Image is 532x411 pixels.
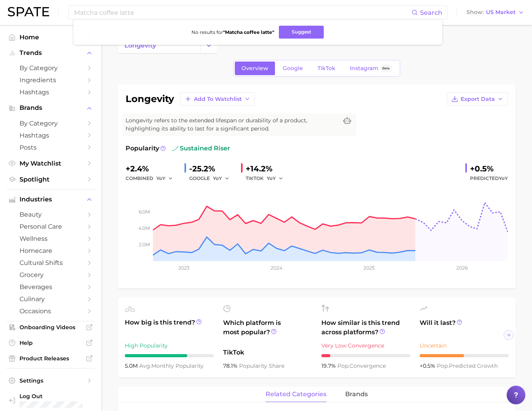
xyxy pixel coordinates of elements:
[470,174,508,183] span: Predicted
[345,391,368,398] span: brands
[465,7,526,18] button: ShowUS Market
[126,144,159,153] span: Popularity
[382,65,390,72] span: Beta
[20,144,82,151] span: Posts
[486,10,516,14] span: US Market
[321,318,410,337] span: How similar is this trend across platforms?
[6,173,95,185] a: Spotlight
[223,362,239,369] span: 78.1%
[420,354,509,357] div: 5 / 10
[337,362,349,369] abbr: popularity index
[125,354,214,357] div: 7 / 10
[246,162,289,175] div: +14.2%
[276,62,310,75] a: Google
[241,65,268,72] span: Overview
[8,7,49,16] img: SPATE
[20,235,82,242] span: wellness
[126,94,174,104] h1: longevity
[420,341,509,350] div: Uncertain
[20,259,82,266] span: cultural shifts
[267,175,276,182] span: YoY
[267,174,284,183] button: YoY
[283,65,303,72] span: Google
[321,341,410,350] div: Very Low Convergence
[437,362,449,369] abbr: popularity index
[6,245,95,257] a: homecare
[20,393,89,400] span: Log Out
[223,318,312,344] span: Which platform is most popular?
[20,355,82,362] span: Product Releases
[321,354,410,357] div: 1 / 10
[20,339,82,346] span: Help
[20,196,82,203] span: Industries
[6,305,95,317] a: occasions
[125,318,214,337] span: How big is this trend?
[6,74,95,86] a: Ingredients
[6,257,95,269] a: cultural shifts
[420,318,509,337] span: Will it last?
[266,391,326,398] span: related categories
[20,88,82,96] span: Hashtags
[437,362,498,369] span: predicted growth
[189,162,235,175] div: -25.2%
[223,29,274,35] strong: " Matcha coffee latte "
[6,233,95,245] a: wellness
[461,96,495,102] span: Export Data
[189,174,235,183] div: GOOGLE
[139,362,204,369] span: monthly popularity
[321,362,337,369] span: 19.7%
[20,76,82,84] span: Ingredients
[6,86,95,98] a: Hashtags
[337,362,386,369] span: convergence
[6,390,95,410] a: Log out. Currently logged in with e-mail doyeon@spate.nyc.
[125,362,139,369] span: 5.0m
[6,47,95,59] button: Trends
[20,34,82,41] span: Home
[246,174,289,183] div: TIKTOK
[6,220,95,233] a: personal care
[213,175,222,182] span: YoY
[20,104,82,111] span: Brands
[118,37,200,53] a: longevity
[194,96,242,102] span: Add to Watchlist
[20,307,82,315] span: occasions
[172,144,230,153] span: sustained riser
[6,194,95,205] button: Industries
[20,324,82,331] span: Onboarding Videos
[156,174,173,183] button: YoY
[420,9,442,16] span: Search
[6,102,95,114] button: Brands
[311,62,342,75] a: TikTok
[279,26,324,39] button: Suggest
[271,265,282,271] tspan: 2024
[317,65,335,72] span: TikTok
[499,175,508,181] span: YoY
[6,208,95,220] a: beauty
[20,49,82,56] span: Trends
[20,132,82,139] span: Hashtags
[6,321,95,333] a: Onboarding Videos
[178,265,190,271] tspan: 2023
[20,160,82,167] span: My Watchlist
[20,176,82,183] span: Spotlight
[470,162,508,175] div: +0.5%
[20,120,82,127] span: by Category
[200,37,217,53] button: Change Category
[6,337,95,349] a: Help
[180,92,255,106] button: Add to Watchlist
[350,65,378,72] span: Instagram
[20,64,82,72] span: by Category
[125,341,214,350] div: High Popularity
[447,92,508,106] button: Export Data
[139,362,151,369] abbr: average
[6,293,95,305] a: culinary
[6,353,95,364] a: Product Releases
[343,62,399,75] a: InstagramBeta
[20,377,82,384] span: Settings
[213,174,230,183] button: YoY
[20,223,82,230] span: personal care
[192,29,274,35] span: No results for
[126,116,338,133] span: Longevity refers to the extended lifespan or durability of a product, highlighting its ability to...
[156,175,165,182] span: YoY
[239,362,284,369] span: popularity share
